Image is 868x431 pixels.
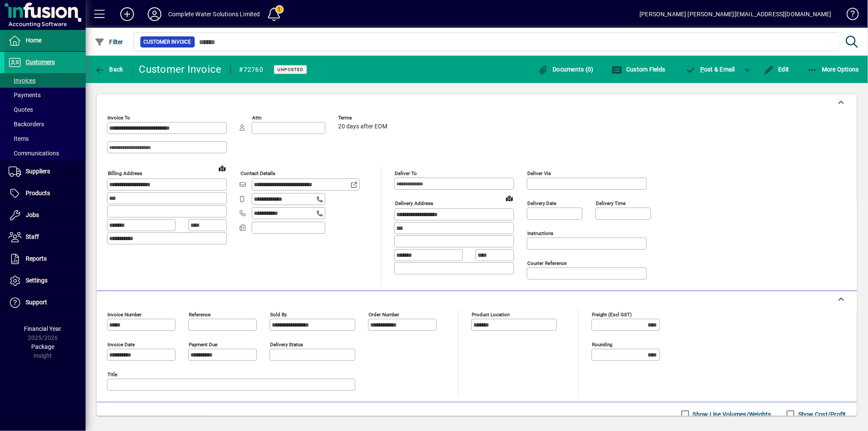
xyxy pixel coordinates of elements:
[395,170,417,176] mat-label: Deliver To
[4,270,86,291] a: Settings
[26,255,47,262] span: Reports
[26,211,39,218] span: Jobs
[9,121,44,128] span: Backorders
[4,88,86,102] a: Payments
[107,312,142,318] mat-label: Invoice number
[9,150,59,157] span: Communications
[4,205,86,226] a: Jobs
[95,66,123,73] span: Back
[4,248,86,270] a: Reports
[86,62,133,77] app-page-header-button: Back
[691,410,771,419] label: Show Line Volumes/Weights
[26,233,39,240] span: Staff
[26,299,47,306] span: Support
[536,62,596,77] button: Documents (0)
[26,59,55,65] span: Customers
[807,66,859,73] span: More Options
[113,6,141,22] button: Add
[9,135,29,142] span: Items
[31,343,54,350] span: Package
[4,102,86,117] a: Quotes
[95,39,123,45] span: Filter
[189,312,211,318] mat-label: Reference
[502,191,516,205] a: View on map
[612,66,666,73] span: Custom Fields
[609,62,668,77] button: Custom Fields
[686,66,735,73] span: ost & Email
[215,161,229,175] a: View on map
[700,66,704,73] span: P
[527,260,567,266] mat-label: Courier Reference
[141,6,168,22] button: Profile
[92,34,125,50] button: Filter
[9,77,36,84] span: Invoices
[338,123,387,130] span: 20 days after EOM
[592,342,612,348] mat-label: Rounding
[277,67,303,72] span: Unposted
[252,115,262,121] mat-label: Attn
[9,106,33,113] span: Quotes
[139,62,222,76] div: Customer Invoice
[92,62,125,77] button: Back
[189,342,217,348] mat-label: Payment due
[681,62,740,77] button: Post & Email
[168,7,260,21] div: Complete Water Solutions Limited
[4,131,86,146] a: Items
[840,2,857,30] a: Knowledge Base
[805,62,862,77] button: More Options
[26,37,42,44] span: Home
[26,190,50,196] span: Products
[270,342,303,348] mat-label: Delivery status
[26,168,50,175] span: Suppliers
[338,115,389,121] span: Terms
[761,62,791,77] button: Edit
[4,30,86,51] a: Home
[639,7,832,21] div: [PERSON_NAME] [PERSON_NAME][EMAIL_ADDRESS][DOMAIN_NAME]
[4,146,86,161] a: Communications
[592,312,632,318] mat-label: Freight (excl GST)
[107,115,130,121] mat-label: Invoice To
[538,66,594,73] span: Documents (0)
[596,200,626,206] mat-label: Delivery time
[527,170,551,176] mat-label: Deliver via
[4,226,86,248] a: Staff
[9,92,41,98] span: Payments
[107,342,135,348] mat-label: Invoice date
[472,312,510,318] mat-label: Product location
[527,200,556,206] mat-label: Delivery date
[527,230,553,236] mat-label: Instructions
[24,325,62,332] span: Financial Year
[764,66,789,73] span: Edit
[797,410,846,419] label: Show Cost/Profit
[4,292,86,313] a: Support
[26,277,48,284] span: Settings
[4,183,86,204] a: Products
[239,63,264,77] div: #72760
[4,73,86,88] a: Invoices
[144,38,191,46] span: Customer Invoice
[369,312,399,318] mat-label: Order number
[107,372,117,377] mat-label: Title
[4,161,86,182] a: Suppliers
[270,312,287,318] mat-label: Sold by
[4,117,86,131] a: Backorders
